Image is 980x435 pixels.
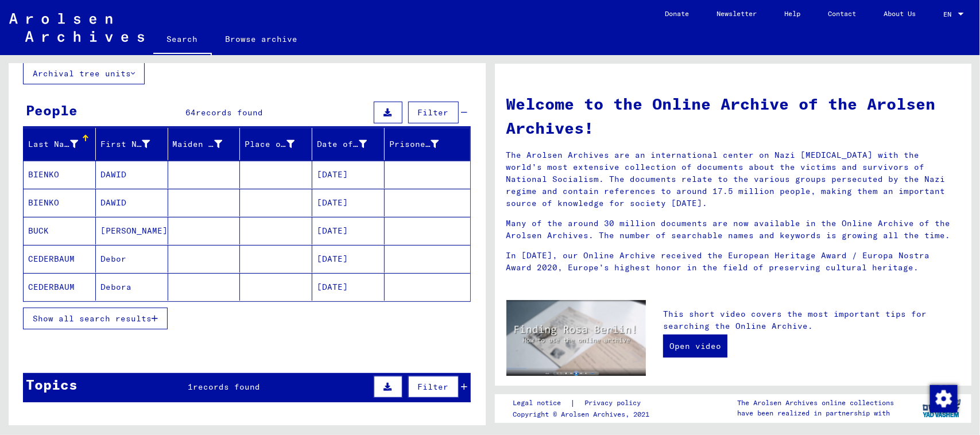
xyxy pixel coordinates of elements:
div: First Name [100,138,150,150]
button: Archival tree units [23,63,145,84]
p: have been realized in partnership with [737,408,894,418]
div: Date of Birth [317,138,367,150]
mat-cell: [DATE] [312,217,385,244]
mat-select-trigger: EN [943,10,951,18]
mat-cell: BUCK [24,217,96,244]
div: Last Name [28,138,78,150]
div: Place of Birth [245,135,312,153]
p: The Arolsen Archives online collections [737,398,894,408]
mat-header-cell: Prisoner # [385,128,470,160]
mat-cell: Debora [96,273,168,301]
mat-cell: BIENKO [24,189,96,216]
mat-cell: [DATE] [312,273,385,301]
p: The Arolsen Archives are an international center on Nazi [MEDICAL_DATA] with the world’s most ext... [506,149,960,209]
div: Maiden Name [173,138,223,150]
span: records found [196,107,263,118]
mat-cell: [DATE] [312,245,385,273]
div: Last Name [28,135,95,153]
mat-cell: [PERSON_NAME] [96,217,168,244]
mat-cell: [DATE] [312,161,385,188]
span: Filter [418,382,449,392]
div: Prisoner # [389,135,456,153]
mat-cell: Debor [96,245,168,273]
mat-cell: CEDERBAUM [24,245,96,273]
div: Date of Birth [317,135,384,153]
div: First Name [100,135,168,153]
mat-header-cell: First Name [96,128,168,160]
mat-cell: DAWID [96,189,168,216]
div: Prisoner # [389,138,439,150]
p: This short video covers the most important tips for searching the Online Archive. [663,308,960,332]
img: yv_logo.png [920,394,963,422]
div: People [26,100,78,121]
mat-cell: BIENKO [24,161,96,188]
mat-header-cell: Place of Birth [240,128,312,160]
a: Search [153,25,212,55]
span: 64 [185,107,196,118]
p: Copyright © Arolsen Archives, 2021 [513,409,654,420]
img: Arolsen_neg.svg [9,13,144,42]
mat-cell: CEDERBAUM [24,273,96,301]
mat-header-cell: Date of Birth [312,128,385,160]
span: 1 [188,382,193,392]
a: Browse archive [212,25,312,53]
a: Legal notice [513,397,570,409]
div: Maiden Name [173,135,240,153]
a: Privacy policy [575,397,654,409]
div: Place of Birth [245,138,295,150]
img: Zustimmung ändern [930,385,958,413]
span: Filter [418,107,449,118]
h1: Welcome to the Online Archive of the Arolsen Archives! [506,92,960,140]
img: video.jpg [506,300,646,376]
button: Filter [408,102,459,123]
span: records found [193,382,260,392]
button: Show all search results [23,308,168,329]
mat-header-cell: Last Name [24,128,96,160]
mat-cell: [DATE] [312,189,385,216]
div: | [513,397,654,409]
button: Filter [408,376,459,398]
p: Many of the around 30 million documents are now available in the Online Archive of the Arolsen Ar... [506,218,960,242]
p: In [DATE], our Online Archive received the European Heritage Award / Europa Nostra Award 2020, Eu... [506,250,960,274]
a: Open video [663,335,727,358]
mat-cell: DAWID [96,161,168,188]
div: Topics [26,374,78,395]
mat-header-cell: Maiden Name [168,128,241,160]
span: Show all search results [33,313,152,324]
